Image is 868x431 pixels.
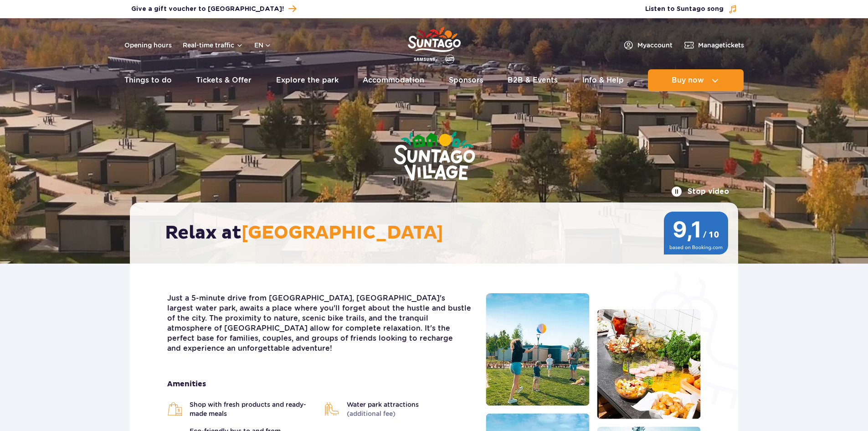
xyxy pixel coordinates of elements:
button: en [254,41,272,50]
span: Water park attractions [347,400,419,418]
a: B2B & Events [508,69,558,91]
span: [GEOGRAPHIC_DATA] [241,222,443,244]
strong: Amenities [167,379,472,389]
a: Accommodation [363,69,424,91]
span: Buy now [672,76,704,84]
h2: Relax at [165,222,712,244]
a: Opening hours [124,41,172,50]
a: Tickets & Offer [196,69,252,91]
button: Real-time traffic [183,42,243,49]
a: Info & Help [582,69,624,91]
span: Give a gift voucher to [GEOGRAPHIC_DATA]! [131,5,284,14]
a: Explore the park [276,69,339,91]
img: 9,1/10 wg ocen z Booking.com [663,212,729,254]
a: Myaccount [623,40,673,51]
span: Shop with fresh products and ready-made meals [190,400,315,418]
a: Managetickets [683,40,744,51]
span: (additional fee) [347,410,395,417]
button: Stop video [671,186,729,197]
span: Manage tickets [698,41,744,50]
a: Park of Poland [408,23,461,65]
button: Buy now [648,69,744,91]
button: Listen to Suntago song [645,5,737,14]
a: Things to do [124,69,172,91]
a: Sponsors [449,69,483,91]
span: Listen to Suntago song [645,5,724,14]
a: Give a gift voucher to [GEOGRAPHIC_DATA]! [131,3,296,15]
img: Suntago Village [357,96,512,218]
span: My account [637,41,673,50]
p: Just a 5-minute drive from [GEOGRAPHIC_DATA], [GEOGRAPHIC_DATA]'s largest water park, awaits a pl... [167,293,472,353]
